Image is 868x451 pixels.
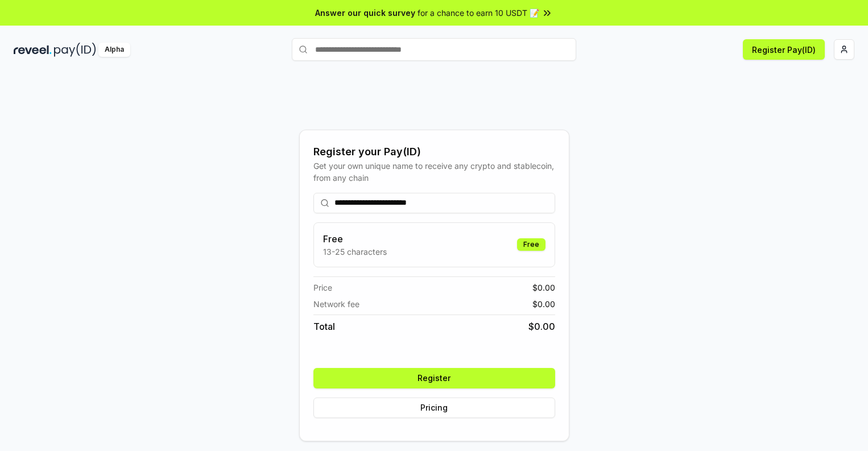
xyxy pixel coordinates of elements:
[313,368,555,388] button: Register
[418,7,539,19] span: for a chance to earn 10 USDT 📝
[98,43,130,57] div: Alpha
[517,238,545,251] div: Free
[14,43,52,57] img: reveel_dark
[313,144,555,160] div: Register your Pay(ID)
[528,320,555,333] span: $ 0.00
[532,282,555,293] span: $ 0.00
[743,39,825,60] button: Register Pay(ID)
[532,298,555,310] span: $ 0.00
[323,232,387,246] h3: Free
[313,160,555,184] div: Get your own unique name to receive any crypto and stablecoin, from any chain
[313,298,359,310] span: Network fee
[54,43,96,57] img: pay_id
[313,282,332,293] span: Price
[323,246,387,258] p: 13-25 characters
[313,398,555,418] button: Pricing
[313,320,335,333] span: Total
[315,7,415,19] span: Answer our quick survey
